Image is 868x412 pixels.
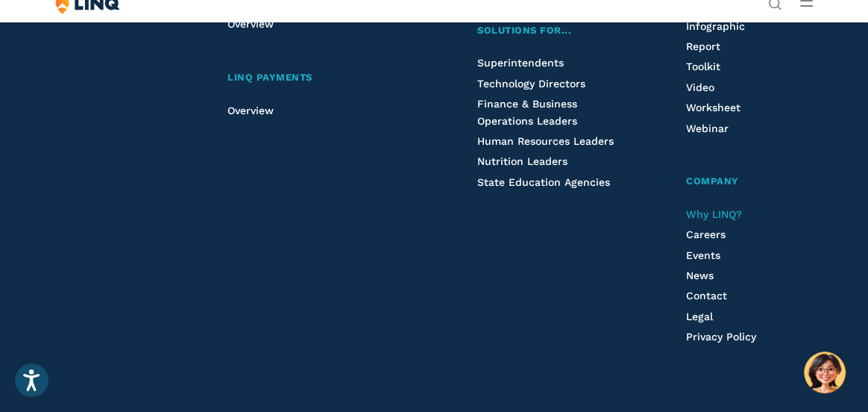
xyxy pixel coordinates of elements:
[686,40,720,52] a: Report
[227,72,312,83] span: LINQ Payments
[686,228,726,240] a: Careers
[686,290,727,302] a: Contact
[477,57,564,69] a: Superintendents
[477,135,614,147] a: Human Resources Leaders
[686,249,720,261] a: Events
[227,104,274,116] a: Overview
[686,20,745,32] a: Infographic
[686,174,812,190] a: Company
[477,98,577,126] a: Finance & Business Operations Leaders
[686,208,742,220] a: Why LINQ?
[686,175,739,187] span: Company
[477,176,610,188] a: State Education Agencies
[686,331,756,343] a: Privacy Policy
[477,155,567,167] a: Nutrition Leaders
[686,81,714,93] a: Video
[686,122,729,134] a: Webinar
[686,60,720,72] a: Toolkit
[686,310,713,322] a: Legal
[227,70,421,86] a: LINQ Payments
[686,102,740,113] a: Worksheet
[804,352,846,393] button: Hello, have a question? Let’s chat.
[477,78,585,90] a: Technology Directors
[227,18,274,30] a: Overview
[686,269,714,281] a: News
